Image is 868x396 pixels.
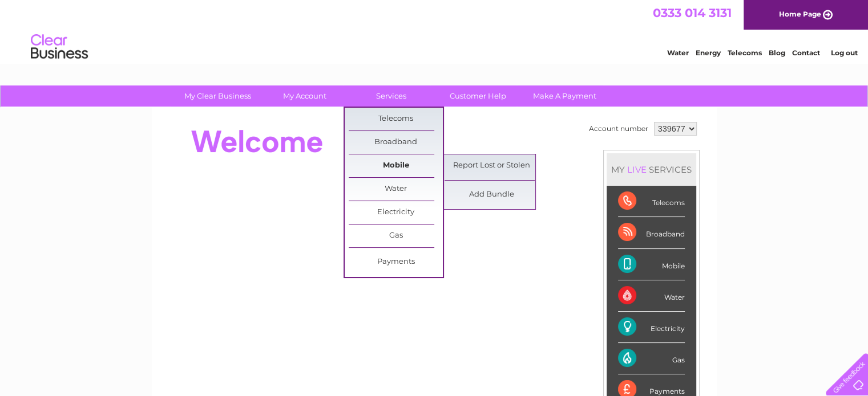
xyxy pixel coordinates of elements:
[667,48,689,57] a: Water
[349,108,443,130] a: Telecoms
[518,85,612,107] a: Make A Payment
[792,48,820,57] a: Contact
[165,6,704,55] div: Clear Business is a trading name of Verastar Limited (registered in [GEOGRAPHIC_DATA] No. 3667643...
[586,119,651,138] td: Account number
[349,178,443,201] a: Water
[445,154,539,177] a: Report Lost or Stolen
[349,251,443,273] a: Payments
[769,48,785,57] a: Blog
[618,249,685,280] div: Mobile
[349,131,443,154] a: Broadband
[618,343,685,374] div: Gas
[171,85,265,107] a: My Clear Business
[696,48,721,57] a: Energy
[607,153,696,186] div: MY SERVICES
[344,85,438,107] a: Services
[431,85,525,107] a: Customer Help
[257,85,352,107] a: My Account
[618,217,685,248] div: Broadband
[830,48,857,57] a: Log out
[618,186,685,217] div: Telecoms
[653,6,732,20] a: 0333 014 3131
[618,312,685,343] div: Electricity
[349,224,443,247] a: Gas
[30,30,88,64] img: logo.png
[349,154,443,177] a: Mobile
[349,201,443,224] a: Electricity
[445,183,539,206] a: Add Bundle
[728,48,762,57] a: Telecoms
[618,280,685,312] div: Water
[625,164,649,175] div: LIVE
